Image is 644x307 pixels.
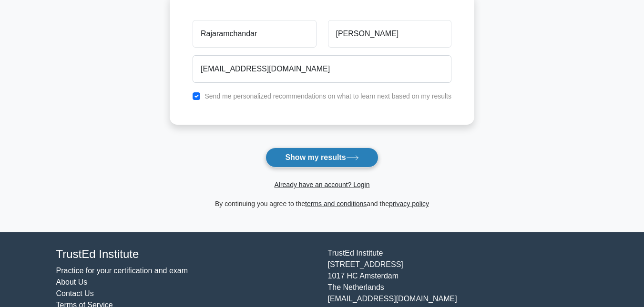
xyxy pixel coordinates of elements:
[193,55,451,83] input: Email
[266,148,378,168] button: Show my results
[305,200,367,208] a: terms and conditions
[389,200,429,208] a: privacy policy
[328,20,451,48] input: Last name
[56,267,188,275] a: Practice for your certification and exam
[56,289,94,297] a: Contact Us
[56,248,317,261] h4: TrustEd Institute
[204,92,451,100] label: Send me personalized recommendations on what to learn next based on my results
[274,181,369,188] a: Already have an account? Login
[56,278,88,286] a: About Us
[164,198,480,209] div: By continuing you agree to the and the
[193,20,316,48] input: First name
